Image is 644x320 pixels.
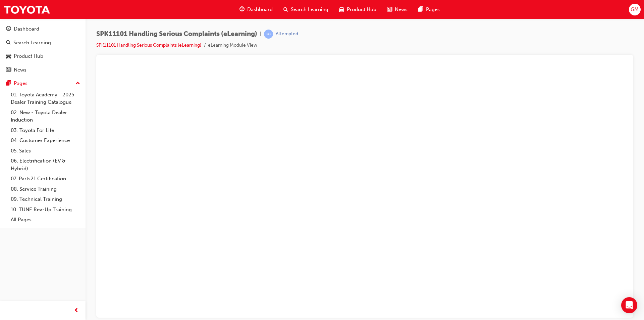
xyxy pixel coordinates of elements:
[8,215,83,225] a: All Pages
[14,25,39,33] div: Dashboard
[208,42,257,49] li: eLearning Module View
[234,3,278,16] a: guage-iconDashboard
[418,5,423,14] span: pages-icon
[387,5,392,14] span: news-icon
[3,37,83,49] a: Search Learning
[6,26,11,32] span: guage-icon
[395,6,408,13] span: News
[3,50,83,62] a: Product Hub
[413,3,445,16] a: pages-iconPages
[75,79,80,88] span: up-icon
[247,6,273,13] span: Dashboard
[3,64,83,76] a: News
[278,3,334,16] a: search-iconSearch Learning
[291,6,328,13] span: Search Learning
[8,90,83,107] a: 01. Toyota Academy - 2025 Dealer Training Catalogue
[8,125,83,136] a: 03. Toyota For Life
[621,297,637,313] div: Open Intercom Messenger
[264,30,273,39] span: learningRecordVerb_ATTEMPT-icon
[13,39,51,47] div: Search Learning
[3,77,83,90] button: Pages
[3,23,83,35] a: Dashboard
[239,5,245,14] span: guage-icon
[334,3,382,16] a: car-iconProduct Hub
[96,42,201,48] a: SPK11101 Handling Serious Complaints (eLearning)
[276,31,298,37] div: Attempted
[8,156,83,174] a: 06. Electrification (EV & Hybrid)
[6,53,11,59] span: car-icon
[283,5,288,14] span: search-icon
[629,4,641,15] button: GM
[6,81,11,87] span: pages-icon
[631,6,639,13] span: GM
[8,204,83,215] a: 10. TUNE Rev-Up Training
[8,135,83,146] a: 04. Customer Experience
[3,21,83,77] button: DashboardSearch LearningProduct HubNews
[8,174,83,184] a: 07. Parts21 Certification
[8,146,83,156] a: 05. Sales
[347,6,376,13] span: Product Hub
[382,3,413,16] a: news-iconNews
[339,5,344,14] span: car-icon
[74,307,79,315] span: prev-icon
[6,40,11,46] span: search-icon
[3,2,50,17] img: Trak
[14,80,28,87] div: Pages
[8,107,83,125] a: 02. New - Toyota Dealer Induction
[260,30,261,38] span: |
[14,52,43,60] div: Product Hub
[426,6,440,13] span: Pages
[14,66,26,74] div: News
[6,67,11,73] span: news-icon
[96,30,257,38] span: SPK11101 Handling Serious Complaints (eLearning)
[8,184,83,194] a: 08. Service Training
[8,194,83,204] a: 09. Technical Training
